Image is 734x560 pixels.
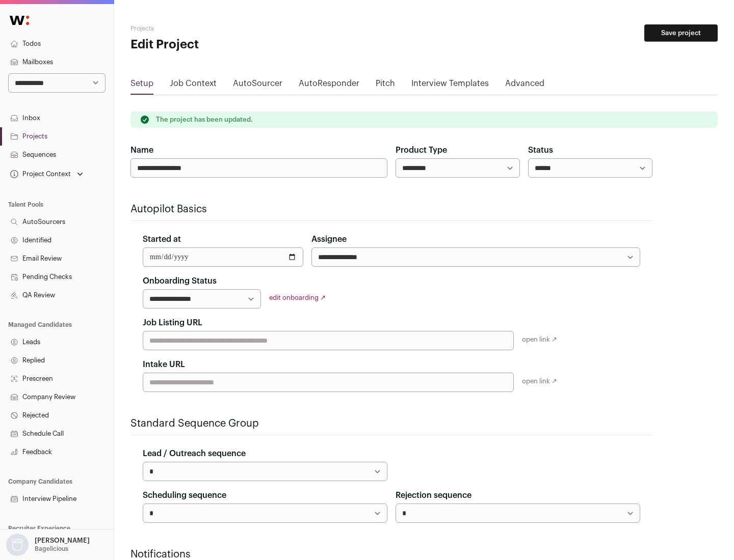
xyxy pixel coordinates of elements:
h2: Autopilot Basics [130,202,652,216]
label: Lead / Outreach sequence [143,447,246,460]
p: The project has been updated. [156,116,253,124]
p: [PERSON_NAME] [35,537,90,545]
a: Advanced [505,77,544,94]
label: Name [130,144,153,156]
h1: Edit Project [130,37,326,53]
label: Started at [143,233,181,245]
a: Interview Templates [411,77,489,94]
div: Project Context [8,170,71,178]
label: Assignee [311,233,347,245]
h2: Projects [130,24,326,33]
label: Onboarding Status [143,275,217,287]
label: Scheduling sequence [143,489,226,501]
p: Bagelicious [35,545,68,553]
button: Open dropdown [8,167,85,181]
button: Open dropdown [4,534,92,556]
a: Pitch [376,77,395,94]
h2: Standard Sequence Group [130,416,652,431]
a: AutoSourcer [233,77,282,94]
label: Job Listing URL [143,317,202,329]
label: Status [528,144,553,156]
label: Product Type [396,144,447,156]
a: Setup [130,77,153,94]
img: Wellfound [4,10,35,31]
button: Save project [644,24,718,42]
label: Intake URL [143,358,185,371]
a: AutoResponder [299,77,359,94]
a: edit onboarding ↗ [269,294,326,301]
img: nopic.png [6,534,29,556]
label: Rejection sequence [396,489,471,501]
a: Job Context [170,77,217,94]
